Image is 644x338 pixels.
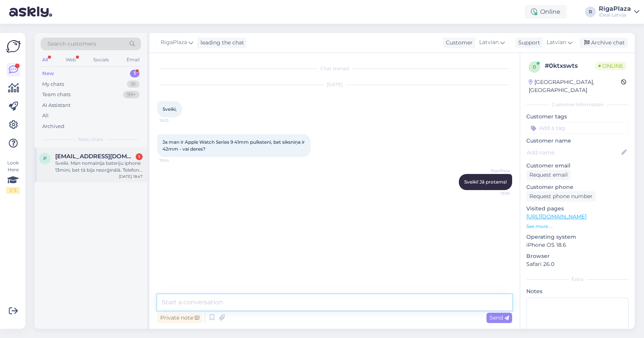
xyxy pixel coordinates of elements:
p: Safari 26.0 [526,260,629,268]
div: Email [125,55,141,65]
div: [DATE] [157,81,512,88]
div: 1 / 3 [6,187,20,194]
div: 1 [130,70,140,77]
div: R [585,7,596,17]
div: Customer [443,39,473,47]
div: Look Here [6,159,20,194]
p: Notes [526,287,629,295]
div: Sveiki. Man nomainīja bateriju iphone 13mini, bet tā bija neorģinālā. Telefons tāpat ātri izlādēj... [55,160,143,174]
span: Send [490,314,509,321]
div: New [42,70,54,77]
span: Sveiki! Jā protams! [464,179,507,185]
div: AI Assistant [42,102,71,109]
span: Latvian [479,38,499,47]
p: Browser [526,252,629,260]
span: p [43,156,47,161]
p: iPhone OS 18.6 [526,241,629,249]
div: Team chats [42,91,71,98]
span: RigaPlaza [481,168,510,174]
img: Askly Logo [6,39,21,54]
p: See more ... [526,223,629,230]
div: Online [525,5,567,19]
div: RigaPlaza [599,6,631,12]
div: 91 [127,80,140,88]
div: Archive chat [580,38,628,48]
div: Private note [157,313,202,323]
div: # 0ktxswts [545,61,595,71]
div: [GEOGRAPHIC_DATA], [GEOGRAPHIC_DATA] [529,78,621,94]
div: iDeal Latvija [599,12,631,18]
div: 1 [136,153,143,160]
span: Online [595,62,626,70]
div: All [41,55,49,65]
div: Socials [92,55,110,65]
div: All [42,112,49,120]
span: Sveiki, [163,106,177,112]
span: 0 [533,64,536,70]
div: 99+ [123,91,140,98]
span: Search customers [48,40,96,48]
div: Support [515,39,540,47]
span: Ja man ir Apple Watch Series 9 41mm pulksteni, bet siksniņa ir 42mm - vai deres? [163,139,306,152]
p: Customer name [526,137,629,145]
p: Customer email [526,162,629,170]
a: RigaPlazaiDeal Latvija [599,6,639,18]
span: RigaPlaza [161,38,187,47]
div: Extra [526,276,629,283]
div: Customer information [526,101,629,108]
input: Add name [527,148,620,157]
div: [DATE] 18:47 [119,174,143,179]
p: Operating system [526,233,629,241]
div: Chat started [157,65,512,72]
p: Customer phone [526,183,629,191]
input: Add a tag [526,122,629,134]
span: 19:24 [159,158,188,163]
div: leading the chat [197,39,244,47]
div: Request phone number [526,191,596,202]
p: Customer tags [526,113,629,121]
a: [URL][DOMAIN_NAME] [526,213,586,220]
div: My chats [42,80,64,88]
span: pitkevics96@inbox.lv [55,153,135,160]
div: Archived [42,123,64,130]
div: Web [64,55,77,65]
span: 19:36 [481,190,510,196]
p: Visited pages [526,205,629,213]
span: Latvian [547,38,566,47]
div: Request email [526,170,571,180]
span: 19:23 [159,118,188,123]
span: New chats [79,136,103,143]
